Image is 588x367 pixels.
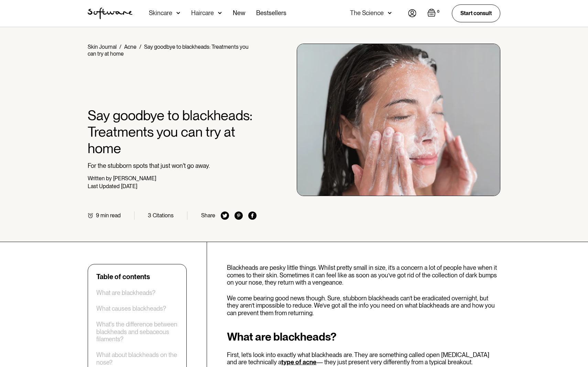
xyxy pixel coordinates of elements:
p: Blackheads are pesky little things. Whilst pretty small in size, it’s a concern a lot of people h... [227,264,500,286]
a: What about blackheads on the nose? [96,351,178,366]
div: / [139,44,141,50]
p: For the stubborn spots that just won't go away. [88,162,257,170]
div: Citations [153,212,174,219]
a: type of acne [281,358,316,366]
img: pinterest icon [235,211,243,220]
a: Start consult [452,4,500,22]
img: arrow down [218,10,222,16]
a: What are blackheads? [96,289,155,297]
div: Skincare [149,10,172,16]
img: facebook icon [248,211,257,220]
img: arrow down [176,10,180,16]
div: 9 [96,212,99,219]
a: What's the difference between blackheads and sebaceous filaments? [96,321,178,343]
div: / [119,44,121,50]
div: The Science [350,10,384,16]
h2: What are blackheads? [227,331,500,343]
div: Written by [88,175,112,182]
div: Haircare [191,10,214,16]
img: arrow down [388,10,392,16]
div: 3 [148,212,151,219]
img: twitter icon [221,211,229,220]
a: home [88,8,132,19]
div: [DATE] [121,183,137,190]
a: Open empty cart [427,9,441,18]
a: What causes blackheads? [96,305,166,312]
div: min read [100,212,121,219]
div: [PERSON_NAME] [113,175,156,182]
img: Software Logo [88,8,132,19]
div: Say goodbye to blackheads: Treatments you can try at home [88,44,249,57]
div: Last Updated [88,183,120,190]
p: First, let’s look into exactly what blackheads are. They are something called open [MEDICAL_DATA]... [227,351,500,366]
a: Skin Journal [88,44,117,50]
div: Share [201,212,215,219]
div: 0 [436,9,441,15]
h1: Say goodbye to blackheads: Treatments you can try at home [88,107,257,157]
a: Acne [124,44,137,50]
div: Table of contents [96,273,150,281]
p: We come bearing good news though. Sure, stubborn blackheads can’t be eradicated overnight, but th... [227,295,500,317]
